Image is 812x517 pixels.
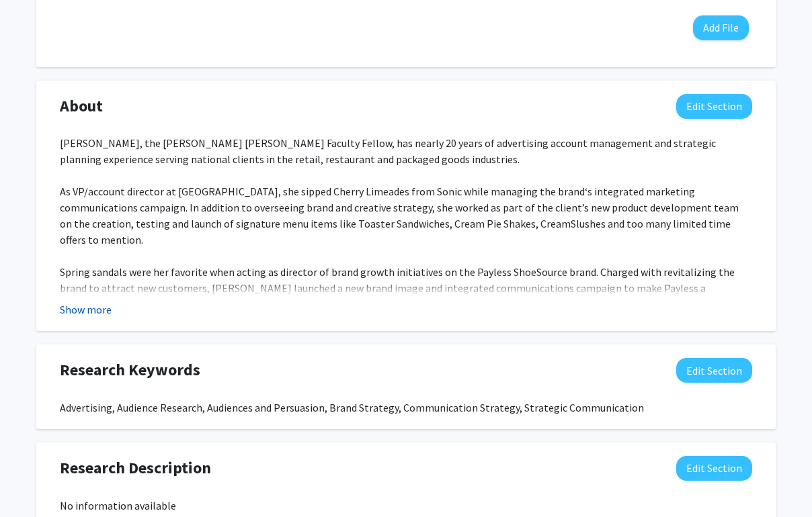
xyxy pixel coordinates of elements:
[60,301,112,318] button: Show more
[60,94,103,118] span: About
[10,457,57,507] iframe: Chat
[60,135,752,473] div: [PERSON_NAME], the [PERSON_NAME] [PERSON_NAME] Faculty Fellow, has nearly 20 years of advertising...
[60,358,200,382] span: Research Keywords
[693,15,749,40] button: Add File
[676,456,752,481] button: Edit Research Description
[60,498,752,514] div: No information available
[60,456,211,480] span: Research Description
[676,358,752,383] button: Edit Research Keywords
[676,94,752,119] button: Edit About
[60,399,752,416] div: Advertising, Audience Research, Audiences and Persuasion, Brand Strategy, Communication Strategy,...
